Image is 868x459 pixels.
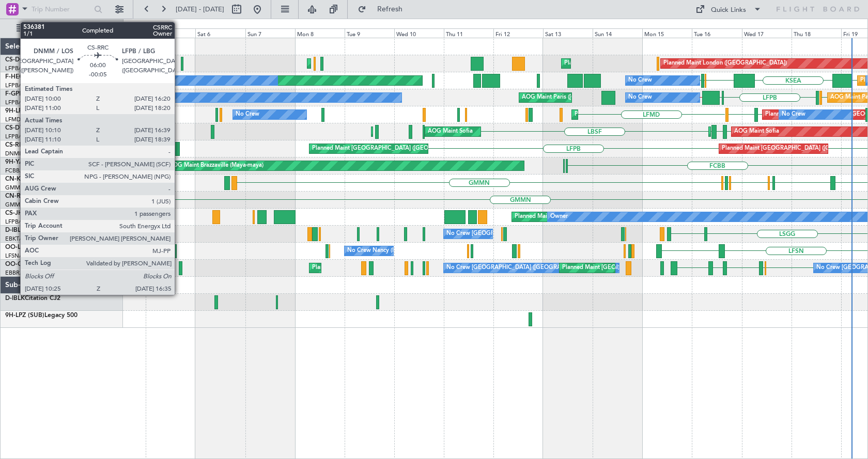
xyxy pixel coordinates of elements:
div: No Crew [628,90,652,105]
span: CS-JHH [5,210,27,216]
div: Planned Maint [GEOGRAPHIC_DATA] ([GEOGRAPHIC_DATA]) [515,209,677,225]
button: All Aircraft [11,20,112,37]
a: CS-RRCFalcon 900LX [5,142,66,148]
a: CS-DTRFalcon 2000 [5,125,63,131]
div: Wed 17 [742,28,792,38]
div: Planned Maint [GEOGRAPHIC_DATA] ([GEOGRAPHIC_DATA] National) [312,260,499,276]
a: EBBR/BRU [5,269,33,277]
a: CS-DOUGlobal 6500 [5,57,65,63]
div: Sat 6 [195,28,245,38]
span: CN-RAK [5,193,29,199]
div: No Crew [GEOGRAPHIC_DATA] ([GEOGRAPHIC_DATA] National) [446,260,619,276]
a: OO-LUXCessna Citation CJ4 [5,244,87,250]
div: Fri 12 [493,28,543,38]
div: Sat 13 [543,28,593,38]
div: AOG Maint Paris ([GEOGRAPHIC_DATA]) [522,90,630,105]
a: CS-JHHGlobal 6000 [5,210,63,216]
a: LFPB/LBG [5,133,32,140]
a: F-HECDFalcon 7X [5,74,56,80]
span: OO-LUX [5,244,29,250]
div: Planned Maint [GEOGRAPHIC_DATA] ([GEOGRAPHIC_DATA] National) [562,260,749,276]
div: Wed 10 [394,28,444,38]
div: Planned Maint London ([GEOGRAPHIC_DATA]) [663,56,787,71]
a: OO-GPEFalcon 900EX EASy II [5,261,91,267]
div: Fri 5 [146,28,195,38]
input: Trip Number [32,2,91,17]
span: CS-DTR [5,125,27,131]
div: No Crew [148,90,172,105]
a: LFPB/LBG [5,218,32,226]
span: All Aircraft [27,25,109,32]
span: F-GPNJ [5,91,27,97]
span: OO-GPE [5,261,29,267]
div: [DATE] [125,21,143,29]
div: Mon 8 [295,28,345,38]
button: Quick Links [690,1,767,18]
div: Planned Maint [GEOGRAPHIC_DATA] ([GEOGRAPHIC_DATA]) [310,56,473,71]
div: Owner [550,209,568,225]
a: FCBB/BZV [5,167,33,175]
div: No Crew Nancy (Essey) [347,243,409,259]
span: 9H-LPZ [5,108,26,114]
a: CN-KASGlobal 5000 [5,176,64,182]
a: EBKT/KJK [5,235,31,243]
a: LFSN/ENC [5,252,34,260]
a: LFMD/CEQ [5,116,35,123]
span: CN-KAS [5,176,29,182]
div: No Crew [GEOGRAPHIC_DATA] ([GEOGRAPHIC_DATA] National) [446,226,619,242]
div: AOG Maint Sofia [734,124,779,139]
div: Mon 15 [642,28,692,38]
div: No Crew [236,107,259,122]
span: 9H-LPZ (SUB) [5,312,44,319]
span: [DATE] - [DATE] [176,5,224,14]
span: CS-DOU [5,57,29,63]
a: 9H-LPZLegacy 500 [5,108,59,114]
div: Thu 18 [792,28,841,38]
span: F-HECD [5,74,28,80]
span: D-IBLK [5,295,25,302]
span: D-IBLU [5,227,25,233]
a: LFPB/LBG [5,65,32,72]
div: No Crew [782,107,805,122]
div: Tue 16 [692,28,741,38]
div: Sun 14 [593,28,642,38]
a: GMMN/CMN [5,184,41,192]
a: 9H-LPZ (SUB)Legacy 500 [5,312,78,319]
div: Tue 9 [345,28,394,38]
div: No Crew [628,73,652,88]
a: D-IBLUCessna Citation M2 [5,227,81,233]
a: LFPB/LBG [5,99,32,106]
a: DNMM/LOS [5,150,37,157]
button: Refresh [353,1,415,18]
div: Planned Maint [GEOGRAPHIC_DATA] ([GEOGRAPHIC_DATA]) [163,209,326,225]
span: 9H-YAA [5,159,28,165]
span: Refresh [368,6,412,13]
div: Thu 11 [444,28,493,38]
a: LFPB/LBG [5,82,32,89]
div: Planned Maint [GEOGRAPHIC_DATA] ([GEOGRAPHIC_DATA]) [564,56,727,71]
a: GMMN/CMN [5,201,41,209]
div: Quick Links [711,5,746,15]
a: CN-RAKGlobal 6000 [5,193,65,199]
span: CS-RRC [5,142,27,148]
a: F-GPNJFalcon 900EX [5,91,67,97]
div: AOG Maint Brazzaville (Maya-maya) [169,158,263,173]
div: AOG Maint Sofia [428,124,473,139]
a: 9H-YAAGlobal 5000 [5,159,64,165]
div: Sun 7 [245,28,295,38]
a: D-IBLKCitation CJ2 [5,295,60,302]
div: Planned Maint [GEOGRAPHIC_DATA] ([GEOGRAPHIC_DATA]) [312,141,475,156]
div: Planned Maint Cannes ([GEOGRAPHIC_DATA]) [575,107,697,122]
